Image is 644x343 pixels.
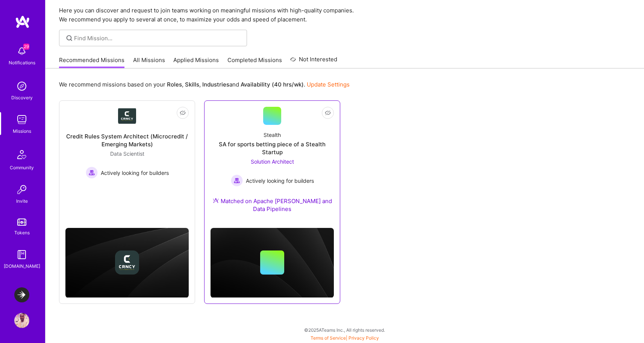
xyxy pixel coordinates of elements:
div: Notifications [9,59,35,67]
b: Industries [202,81,229,88]
span: | [311,335,379,341]
div: © 2025 ATeams Inc., All rights reserved. [45,320,644,339]
img: discovery [14,79,29,94]
a: Update Settings [307,81,350,88]
img: guide book [14,247,29,262]
b: Availability (40 hrs/wk) [241,81,304,88]
input: Find Mission... [74,34,241,42]
a: StealthSA for sports betting piece of a Stealth StartupSolution Architect Actively looking for bu... [211,107,334,222]
img: cover [211,228,334,297]
div: Discovery [11,94,33,102]
img: bell [14,44,29,59]
div: [DOMAIN_NAME] [4,262,40,270]
img: logo [15,15,30,29]
img: Actively looking for builders [86,167,98,179]
a: All Missions [133,56,165,68]
a: Applied Missions [173,56,219,68]
i: icon SearchGrey [65,34,74,42]
a: Recommended Missions [59,56,124,68]
div: Credit Rules System Architect (Microcredit / Emerging Markets) [65,132,189,148]
div: Invite [16,197,28,205]
img: Invite [14,182,29,197]
span: Data Scientist [110,150,144,157]
a: Terms of Service [311,335,346,341]
div: Community [10,164,34,171]
img: Community [13,146,31,164]
a: LaunchDarkly: Experimentation Delivery Team [12,287,31,302]
a: User Avatar [12,313,31,328]
img: User Avatar [14,313,29,328]
a: Not Interested [290,55,337,68]
div: Tokens [14,229,30,237]
span: 29 [23,44,29,50]
img: tokens [17,219,26,226]
div: Stealth [264,131,281,139]
a: Completed Missions [227,56,282,68]
img: cover [65,228,189,297]
b: Roles [167,81,182,88]
a: Company LogoCredit Rules System Architect (Microcredit / Emerging Markets)Data Scientist Actively... [65,107,189,199]
p: We recommend missions based on your , , and . [59,80,350,88]
div: Missions [13,127,31,135]
i: icon EyeClosed [180,110,186,116]
img: LaunchDarkly: Experimentation Delivery Team [14,287,29,302]
span: Actively looking for builders [101,169,169,177]
i: icon EyeClosed [325,110,331,116]
img: teamwork [14,112,29,127]
img: Actively looking for builders [231,175,243,187]
div: Matched on Apache [PERSON_NAME] and Data Pipelines [211,197,334,213]
img: Ateam Purple Icon [213,197,219,203]
img: Company Logo [118,108,136,124]
b: Skills [185,81,199,88]
a: Privacy Policy [349,335,379,341]
span: Solution Architect [251,158,294,165]
div: SA for sports betting piece of a Stealth Startup [211,140,334,156]
p: Here you can discover and request to join teams working on meaningful missions with high-quality ... [59,6,630,24]
img: Company logo [115,250,139,275]
span: Actively looking for builders [246,177,314,185]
